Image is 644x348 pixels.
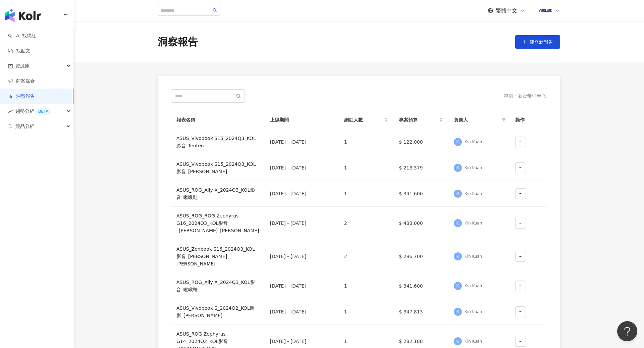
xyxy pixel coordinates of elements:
[5,9,41,22] img: logo
[339,273,394,299] td: 1
[36,108,51,115] div: BETA
[454,116,499,123] span: 負責人
[339,111,394,129] th: 網紅人數
[176,245,259,267] a: ASUS_Zenbook S16_2024Q3_KOL影音_[PERSON_NAME]、[PERSON_NAME]
[176,135,259,149] a: ASUS_Vivobook S15_2024Q3_KOL影音_Tenten
[510,111,547,129] th: 操作
[344,116,383,123] span: 網紅人數
[515,35,560,49] button: 建立新報告
[465,254,482,259] div: Kin Kuan
[530,39,553,45] span: 建立新報告
[339,181,394,207] td: 1
[393,111,448,129] th: 專案預算
[465,309,482,315] div: Kin Kuan
[270,190,333,197] div: [DATE] - [DATE]
[456,219,459,227] span: K
[270,308,333,315] div: [DATE] - [DATE]
[502,118,506,122] span: filter
[617,321,637,341] iframe: Help Scout Beacon - Open
[270,164,333,171] div: [DATE] - [DATE]
[213,8,217,13] span: search
[465,139,482,145] div: Kin Kuan
[8,93,35,100] a: 洞察報告
[393,181,448,207] td: $ 341,600
[270,253,333,260] div: [DATE] - [DATE]
[270,138,333,146] div: [DATE] - [DATE]
[393,299,448,325] td: $ 347,813
[393,207,448,240] td: $ 488,000
[456,253,459,260] span: K
[456,164,459,171] span: K
[504,93,547,99] div: 幣別 ： 新台幣 ( TWD )
[539,4,552,17] img: %E4%B8%8B%E8%BC%89.png
[456,190,459,197] span: K
[15,104,51,119] span: 趨勢分析
[8,33,36,39] a: searchAI 找網紅
[465,220,482,226] div: Kin Kuan
[393,273,448,299] td: $ 341,600
[496,7,517,14] span: 繁體中文
[171,111,265,129] th: 報表名稱
[456,308,459,315] span: K
[176,212,259,234] a: ASUS_ROG_ROG Zephyrus G16_2024Q3_KOL影音_[PERSON_NAME]_[PERSON_NAME]
[8,48,30,54] a: 找貼文
[176,279,259,293] a: ASUS_ROG_Ally X_2024Q3_KOL影音_啾啾鞋
[176,160,259,175] a: ASUS_Vivobook S15_2024Q3_KOL影音_[PERSON_NAME]
[465,165,482,171] div: Kin Kuan
[465,191,482,197] div: Kin Kuan
[15,119,34,134] span: 競品分析
[399,116,438,123] span: 專案預算
[158,35,198,49] div: 洞察報告
[176,304,259,319] a: ASUS_Vivobook S_2024Q2_KOL圖影_[PERSON_NAME]
[270,219,333,227] div: [DATE] - [DATE]
[393,240,448,273] td: $ 286,700
[339,240,394,273] td: 2
[339,299,394,325] td: 1
[456,282,459,290] span: K
[15,58,30,73] span: 資源庫
[270,282,333,290] div: [DATE] - [DATE]
[339,207,394,240] td: 2
[339,129,394,155] td: 1
[8,109,13,114] span: rise
[500,115,507,125] span: filter
[393,129,448,155] td: $ 122,000
[465,283,482,289] div: Kin Kuan
[176,186,259,201] a: ASUS_ROG_Ally X_2024Q3_KOL影音_啾啾鞋
[8,78,35,85] a: 商案媒合
[393,155,448,181] td: $ 213,379
[265,111,339,129] th: 上線期間
[456,138,459,146] span: K
[456,338,459,345] span: K
[270,338,333,345] div: [DATE] - [DATE]
[339,155,394,181] td: 1
[465,339,482,344] div: Kin Kuan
